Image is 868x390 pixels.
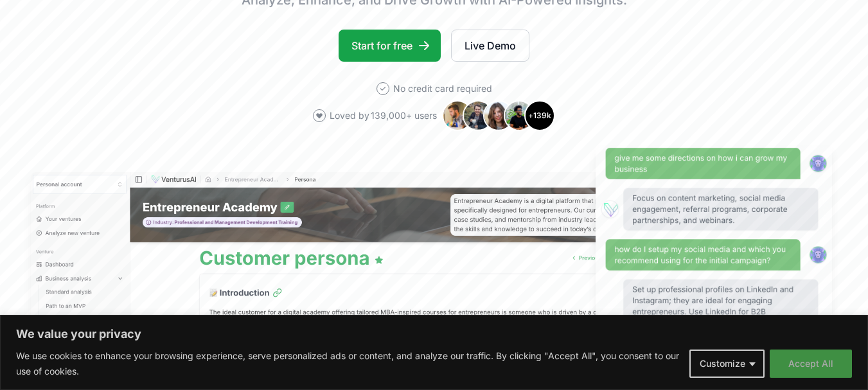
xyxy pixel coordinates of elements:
a: Start for free [339,30,441,62]
button: Customize [689,350,765,378]
p: We use cookies to enhance your browsing experience, serve personalized ads or content, and analyz... [16,348,680,379]
p: We value your privacy [16,326,852,342]
a: Live Demo [451,30,529,62]
img: Avatar 3 [483,100,514,131]
img: Avatar 2 [463,100,493,131]
img: Avatar 1 [442,100,473,131]
img: Avatar 4 [504,100,535,131]
button: Accept All [770,350,852,378]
